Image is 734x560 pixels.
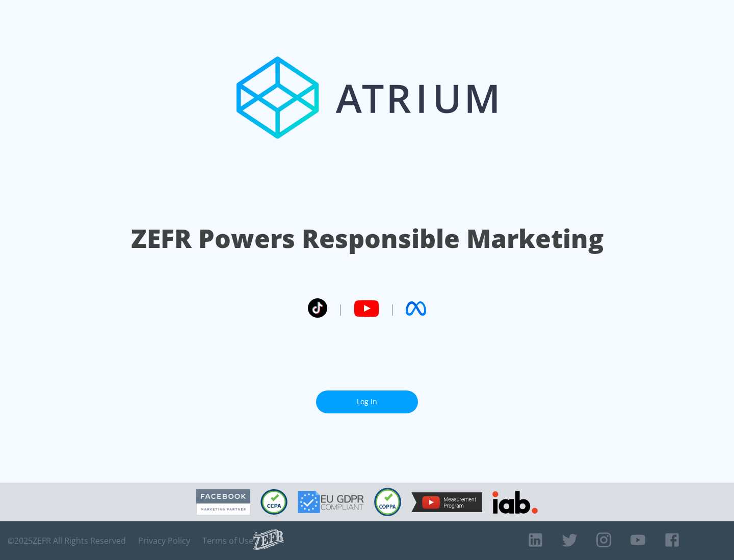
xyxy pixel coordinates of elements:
img: COPPA Compliant [374,488,401,516]
img: Facebook Marketing Partner [196,489,250,515]
a: Log In [316,390,418,413]
span: | [389,301,396,316]
h1: ZEFR Powers Responsible Marketing [131,221,604,256]
img: IAB [492,491,538,514]
span: © 2025 ZEFR All Rights Reserved [8,536,126,546]
img: YouTube Measurement Program [411,492,482,512]
img: CCPA Compliant [260,489,287,515]
span: | [337,301,344,316]
img: GDPR Compliant [298,491,364,513]
a: Privacy Policy [138,536,190,546]
a: Terms of Use [202,536,253,546]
